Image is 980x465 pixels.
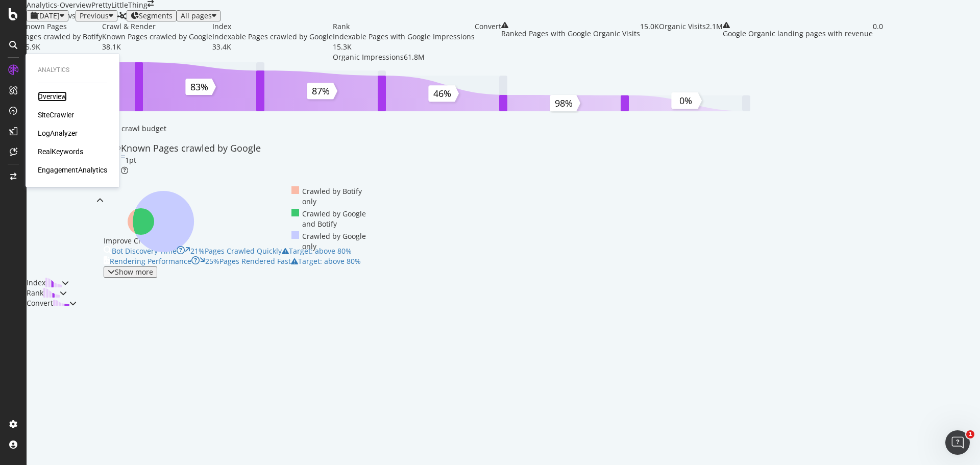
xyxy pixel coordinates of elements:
div: 38.1K [102,42,212,52]
div: Organic Impressions [333,52,404,62]
button: [DATE] [27,10,68,21]
div: 2.1M [706,21,723,62]
a: Overview [38,91,67,102]
a: RealKeywords [38,146,83,157]
a: LogAnalyzer [38,128,78,138]
div: Show more [115,268,153,276]
div: Organic Visits [659,21,706,62]
div: Index [27,278,45,288]
div: 1pt [125,155,136,165]
text: 83% [190,81,208,93]
div: Rank [333,21,350,32]
span: vs [68,11,76,21]
text: 98% [555,97,573,109]
span: All pages [181,11,212,20]
img: block-icon [45,278,62,287]
div: Google Organic landing pages with revenue [723,29,873,39]
div: 61.8M [404,52,425,62]
div: 15.0K [640,21,659,62]
text: 46% [433,87,451,100]
div: Crawl & Render [27,124,80,278]
img: block-icon [53,298,69,308]
text: 0% [679,94,692,107]
div: Convert [27,298,53,308]
button: Segments [127,10,177,21]
div: Pages crawled by Botify [21,32,102,42]
button: Previous [76,10,117,21]
div: Rank [27,288,43,298]
div: Convert [475,21,501,32]
div: Your crawl budget [104,124,166,134]
img: Equal [121,155,125,158]
div: 33.4K [212,42,333,52]
button: All pages [177,10,220,21]
text: 87% [312,85,330,97]
div: Crawled by Botify only [291,186,371,207]
div: Indexable Pages crawled by Google [212,32,333,42]
a: SiteCrawler [38,110,74,120]
img: block-icon [43,288,60,298]
span: Previous [80,11,109,20]
div: Known Pages [21,21,67,32]
div: Known Pages crawled by Google [102,32,212,42]
a: EngagementAnalytics [38,165,107,175]
div: 15.3K [333,42,475,52]
div: Indexable Pages with Google Impressions [333,32,475,42]
div: 0.0 [873,21,883,62]
div: Crawled by Google only [291,231,371,252]
div: Crawl & Render [102,21,156,32]
span: Segments [139,11,173,20]
span: 2025 Aug. 8th [37,11,60,20]
div: Crawled by Google and Botify [291,209,371,229]
div: 45.9K [21,42,102,52]
div: Index [212,21,231,32]
div: Known Pages crawled by Google [121,142,261,155]
span: 1 [966,430,974,438]
div: Ranked Pages with Google Organic Visits [501,29,640,39]
div: Analytics [38,66,107,75]
iframe: Intercom live chat [945,430,970,455]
